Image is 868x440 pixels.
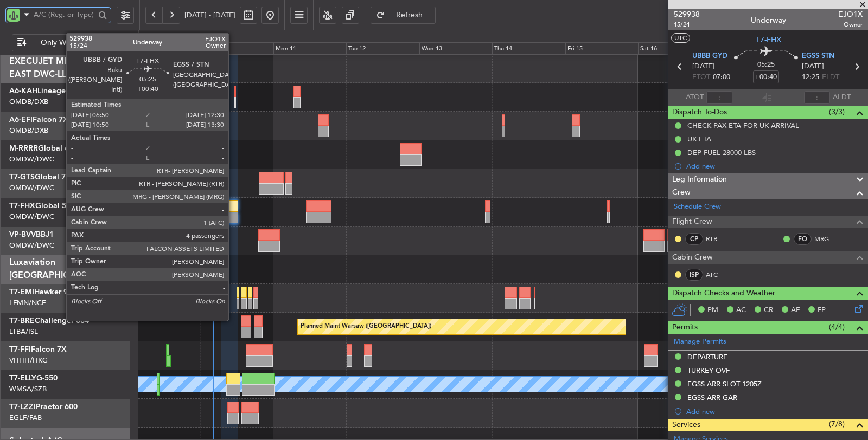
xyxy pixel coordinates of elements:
[674,337,726,347] a: Manage Permits
[9,384,47,394] a: WMSA/SZB
[9,145,82,152] a: M-RRRRGlobal 6000
[794,233,812,245] div: FO
[802,61,824,72] span: [DATE]
[9,374,36,382] span: T7-ELLY
[9,288,34,296] span: T7-EMI
[671,33,690,43] button: UTC
[686,161,863,171] div: Add new
[687,393,737,402] div: EGSS ARR GAR
[9,288,87,296] a: T7-EMIHawker 900XP
[9,126,48,135] a: OMDB/DXB
[686,407,863,416] div: Add new
[9,87,37,95] span: A6-KAH
[829,321,845,333] span: (4/4)
[674,9,700,20] span: 529938
[387,11,432,19] span: Refresh
[9,212,54,222] a: OMDW/DWC
[764,305,773,316] span: CR
[674,202,721,212] a: Schedule Crew
[672,186,691,199] span: Crew
[9,202,35,210] span: T7-FHX
[9,173,79,181] a: T7-GTSGlobal 7500
[9,241,54,250] a: OMDW/DWC
[687,148,756,157] div: DEP FUEL 28000 LBS
[184,10,235,20] span: [DATE] - [DATE]
[371,7,436,24] button: Refresh
[9,413,42,423] a: EGLF/FAB
[9,183,54,193] a: OMDW/DWC
[9,116,68,124] a: A6-EFIFalcon 7X
[9,346,67,353] a: T7-FFIFalcon 7X
[492,42,565,55] div: Thu 14
[687,134,711,144] div: UK ETA
[9,327,38,337] a: LTBA/ISL
[34,7,95,23] input: A/C (Reg. or Type)
[672,106,727,119] span: Dispatch To-Dos
[9,346,31,353] span: T7-FFI
[829,418,845,430] span: (7/8)
[9,317,35,325] span: T7-BRE
[672,321,698,334] span: Permits
[9,231,36,238] span: VP-BVV
[822,72,839,83] span: ELDT
[9,173,35,181] span: T7-GTS
[672,287,775,300] span: Dispatch Checks and Weather
[687,366,730,375] div: TURKEY OVF
[9,87,85,95] a: A6-KAHLineage 1000
[685,269,703,281] div: ISP
[838,9,863,20] span: EJO1X
[838,20,863,29] span: Owner
[692,51,727,62] span: UBBB GYD
[686,92,704,103] span: ATOT
[9,374,58,382] a: T7-ELLYG-550
[9,403,36,411] span: T7-LZZI
[9,116,33,124] span: A6-EFI
[692,61,714,72] span: [DATE]
[692,72,710,83] span: ETOT
[687,352,727,361] div: DEPARTURE
[9,97,48,107] a: OMDB/DXB
[818,305,826,316] span: FP
[346,42,419,55] div: Tue 12
[273,42,347,55] div: Mon 11
[200,42,273,55] div: Sun 10
[756,34,781,46] span: T7-FHX
[127,42,201,55] div: Sat 9
[706,234,730,244] a: RTR
[706,91,732,104] input: --:--
[672,216,712,228] span: Flight Crew
[833,92,851,103] span: ALDT
[802,72,819,83] span: 12:25
[29,39,114,47] span: Only With Activity
[9,145,38,152] span: M-RRRR
[751,15,786,26] div: Underway
[301,319,431,335] div: Planned Maint Warsaw ([GEOGRAPHIC_DATA])
[12,34,118,51] button: Only With Activity
[687,379,762,389] div: EGSS ARR SLOT 1205Z
[736,305,746,316] span: AC
[791,305,800,316] span: AF
[9,231,54,238] a: VP-BVVBBJ1
[829,106,845,118] span: (3/3)
[419,42,493,55] div: Wed 13
[814,234,839,244] a: MRG
[9,202,79,210] a: T7-FHXGlobal 5000
[565,42,639,55] div: Fri 15
[672,419,700,431] span: Services
[674,20,700,29] span: 15/24
[713,72,730,83] span: 07:00
[672,251,713,264] span: Cabin Crew
[757,60,775,70] span: 05:25
[638,42,711,55] div: Sat 16
[707,305,718,316] span: PM
[9,355,48,365] a: VHHH/HKG
[685,233,703,245] div: CP
[9,317,89,325] a: T7-BREChallenger 604
[9,298,46,308] a: LFMN/NCE
[9,403,78,411] a: T7-LZZIPraetor 600
[687,121,799,130] div: CHECK PAX ETA FOR UK ARRIVAL
[706,270,730,280] a: ATC
[9,154,54,164] a: OMDW/DWC
[141,32,159,41] div: [DATE]
[672,173,727,186] span: Leg Information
